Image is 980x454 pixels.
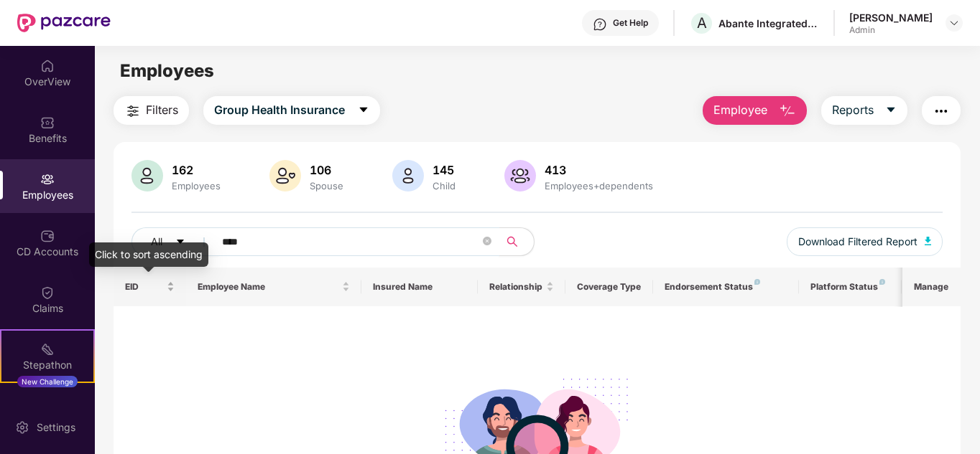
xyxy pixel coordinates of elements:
[40,399,55,413] img: svg+xml;base64,PHN2ZyBpZD0iRW5kb3JzZW1lbnRzIiB4bWxucz0iaHR0cDovL3d3dy53My5vcmcvMjAwMC9zdmciIHdpZH...
[697,14,707,32] span: A
[483,237,491,245] span: close-circle
[849,11,933,24] div: [PERSON_NAME]
[146,101,178,119] span: Filters
[665,281,787,293] div: Endorsement Status
[15,420,29,435] img: svg+xml;base64,PHN2ZyBpZD0iU2V0dGluZy0yMHgyMCIgeG1sbnM9Imh0dHA6Ly93d3cudzMub3JnLzIwMDAvc3ZnIiB3aW...
[810,281,889,293] div: Platform Status
[821,96,907,125] button: Reportscaret-down
[307,180,346,191] div: Spouse
[713,101,767,119] span: Employee
[198,281,339,293] span: Employee Name
[483,235,491,249] span: close-circle
[779,103,796,120] img: svg+xml;base64,PHN2ZyB4bWxucz0iaHR0cDovL3d3dy53My5vcmcvMjAwMC9zdmciIHhtbG5zOnhsaW5rPSJodHRwOi8vd3...
[392,160,424,191] img: svg+xml;base64,PHN2ZyB4bWxucz0iaHR0cDovL3d3dy53My5vcmcvMjAwMC9zdmciIHhtbG5zOnhsaW5rPSJodHRwOi8vd3...
[902,268,961,306] th: Manage
[489,281,543,293] span: Relationship
[1,358,93,372] div: Stepathon
[17,376,78,387] div: New Challenge
[124,103,142,120] img: svg+xml;base64,PHN2ZyB4bWxucz0iaHR0cDovL3d3dy53My5vcmcvMjAwMC9zdmciIHdpZHRoPSIyNCIgaGVpZ2h0PSIyNC...
[933,103,950,120] img: svg+xml;base64,PHN2ZyB4bWxucz0iaHR0cDovL3d3dy53My5vcmcvMjAwMC9zdmciIHdpZHRoPSIyNCIgaGVpZ2h0PSIyNC...
[40,59,55,73] img: svg+xml;base64,PHN2ZyBpZD0iSG9tZSIgeG1sbnM9Imh0dHA6Ly93d3cudzMub3JnLzIwMDAvc3ZnIiB3aWR0aD0iMjAiIG...
[613,17,648,29] div: Get Help
[718,16,819,30] div: Abante Integrated P5
[542,180,656,191] div: Employees+dependents
[499,227,535,256] button: search
[114,96,189,125] button: Filters
[214,101,345,119] span: Group Health Insurance
[131,227,219,256] button: Allcaret-down
[542,163,656,177] div: 413
[175,237,185,248] span: caret-down
[89,242,208,267] div: Click to sort ascending
[186,268,361,306] th: Employee Name
[131,160,163,191] img: svg+xml;base64,PHN2ZyB4bWxucz0iaHR0cDovL3d3dy53My5vcmcvMjAwMC9zdmciIHhtbG5zOnhsaW5rPSJodHRwOi8vd3...
[40,285,55,300] img: svg+xml;base64,PHN2ZyBpZD0iQ2xhaW0iIHhtbG5zPSJodHRwOi8vd3d3LnczLm9yZy8yMDAwL3N2ZyIgd2lkdGg9IjIwIi...
[565,268,653,306] th: Coverage Type
[203,96,380,125] button: Group Health Insurancecaret-down
[120,60,214,81] span: Employees
[787,227,943,256] button: Download Filtered Report
[798,234,917,250] span: Download Filtered Report
[504,160,536,191] img: svg+xml;base64,PHN2ZyB4bWxucz0iaHR0cDovL3d3dy53My5vcmcvMjAwMC9zdmciIHhtbG5zOnhsaW5rPSJodHRwOi8vd3...
[169,180,223,191] div: Employees
[114,268,187,306] th: EID
[879,279,885,285] img: svg+xml;base64,PHN2ZyB4bWxucz0iaHR0cDovL3d3dy53My5vcmcvMjAwMC9zdmciIHdpZHRoPSI4IiBoZWlnaHQ9IjgiIH...
[478,268,565,306] th: Relationship
[40,115,55,130] img: svg+xml;base64,PHN2ZyBpZD0iQmVuZWZpdHMiIHhtbG5zPSJodHRwOi8vd3d3LnczLm9yZy8yMDAwL3N2ZyIgd2lkdGg9Ij...
[430,163,458,177] div: 145
[832,101,874,119] span: Reports
[499,236,527,247] span: search
[593,17,607,32] img: svg+xml;base64,PHN2ZyBpZD0iSGVscC0zMngzMiIgeG1sbnM9Imh0dHA6Ly93d3cudzMub3JnLzIwMDAvc3ZnIiB3aWR0aD...
[32,420,80,435] div: Settings
[754,279,760,285] img: svg+xml;base64,PHN2ZyB4bWxucz0iaHR0cDovL3d3dy53My5vcmcvMjAwMC9zdmciIHdpZHRoPSI4IiBoZWlnaHQ9IjgiIH...
[40,229,55,243] img: svg+xml;base64,PHN2ZyBpZD0iQ0RfQWNjb3VudHMiIGRhdGEtbmFtZT0iQ0QgQWNjb3VudHMiIHhtbG5zPSJodHRwOi8vd3...
[358,104,369,117] span: caret-down
[269,160,301,191] img: svg+xml;base64,PHN2ZyB4bWxucz0iaHR0cDovL3d3dy53My5vcmcvMjAwMC9zdmciIHhtbG5zOnhsaW5rPSJodHRwOi8vd3...
[885,104,897,117] span: caret-down
[849,24,933,36] div: Admin
[17,14,111,32] img: New Pazcare Logo
[307,163,346,177] div: 106
[40,342,55,356] img: svg+xml;base64,PHN2ZyB4bWxucz0iaHR0cDovL3d3dy53My5vcmcvMjAwMC9zdmciIHdpZHRoPSIyMSIgaGVpZ2h0PSIyMC...
[703,96,807,125] button: Employee
[925,237,932,245] img: svg+xml;base64,PHN2ZyB4bWxucz0iaHR0cDovL3d3dy53My5vcmcvMjAwMC9zdmciIHhtbG5zOnhsaW5rPSJodHRwOi8vd3...
[40,172,55,186] img: svg+xml;base64,PHN2ZyBpZD0iRW1wbG95ZWVzIiB4bWxucz0iaHR0cDovL3d3dy53My5vcmcvMjAwMC9zdmciIHdpZHRoPS...
[125,281,165,293] span: EID
[169,163,223,177] div: 162
[151,234,162,250] span: All
[430,180,458,191] div: Child
[948,17,960,29] img: svg+xml;base64,PHN2ZyBpZD0iRHJvcGRvd24tMzJ4MzIiIHhtbG5zPSJodHRwOi8vd3d3LnczLm9yZy8yMDAwL3N2ZyIgd2...
[361,268,479,306] th: Insured Name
